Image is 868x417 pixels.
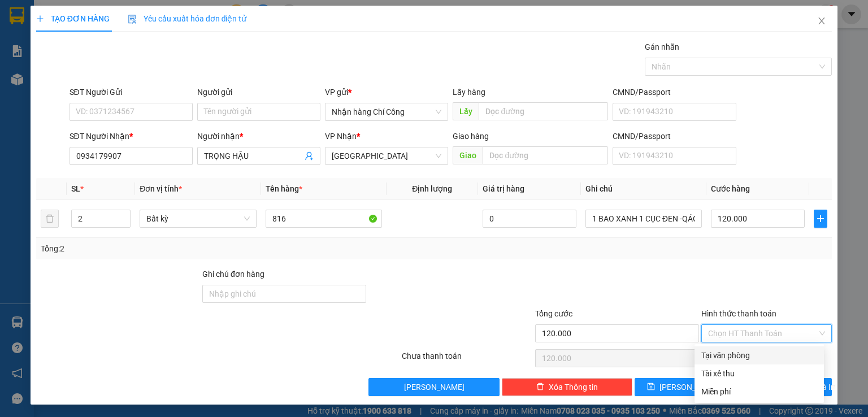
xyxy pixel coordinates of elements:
span: TẠO ĐƠN HÀNG [36,14,110,23]
span: Xóa Thông tin [549,381,598,393]
span: SL [71,184,80,193]
span: close [817,16,826,25]
button: printer[PERSON_NAME] và In [735,378,832,396]
div: Tài xế thu [701,367,817,380]
button: delete [41,210,59,228]
span: Tổng cước [535,309,572,318]
span: [PERSON_NAME] [659,381,720,393]
input: Ghi chú đơn hàng [202,285,366,303]
input: VD: Bàn, Ghế [266,210,382,228]
div: SĐT Người Nhận [70,130,193,142]
span: user-add [305,151,314,160]
div: Người nhận [197,130,320,142]
span: Giá trị hàng [483,184,524,193]
span: delete [536,383,544,392]
span: Tên hàng [266,184,302,193]
span: Bất kỳ [146,210,249,227]
div: Tại văn phòng [701,349,817,362]
label: Ghi chú đơn hàng [202,270,264,279]
span: Sài Gòn [332,147,441,164]
div: Tổng: 2 [41,242,336,255]
span: Lấy [453,102,479,120]
label: Gán nhãn [645,42,679,51]
div: Người gửi [197,86,320,98]
div: Chưa thanh toán [401,350,533,370]
button: plus [814,210,827,228]
span: Cước hàng [711,184,750,193]
img: icon [128,15,137,24]
div: CMND/Passport [613,86,736,98]
span: Yêu cầu xuất hóa đơn điện tử [128,14,247,23]
div: SĐT Người Gửi [70,86,193,98]
button: save[PERSON_NAME] [635,378,732,396]
span: Giao hàng [453,132,489,141]
span: plus [36,15,44,23]
span: Lấy hàng [453,88,485,97]
span: save [647,383,655,392]
button: [PERSON_NAME] [368,378,499,396]
span: VP Nhận [325,132,357,141]
input: Dọc đường [479,102,608,120]
span: Nhận hàng Chí Công [332,103,441,120]
input: Dọc đường [483,146,608,164]
label: Hình thức thanh toán [701,309,776,318]
input: 0 [483,210,576,228]
input: Ghi Chú [585,210,702,228]
th: Ghi chú [581,178,706,200]
span: Đơn vị tính [140,184,182,193]
button: Close [806,6,837,37]
span: plus [814,214,827,223]
span: Giao [453,146,483,164]
div: CMND/Passport [613,130,736,142]
button: deleteXóa Thông tin [502,378,632,396]
span: Định lượng [412,184,452,193]
div: VP gửi [325,86,448,98]
span: [PERSON_NAME] [404,381,465,393]
div: Miễn phí [701,385,817,398]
